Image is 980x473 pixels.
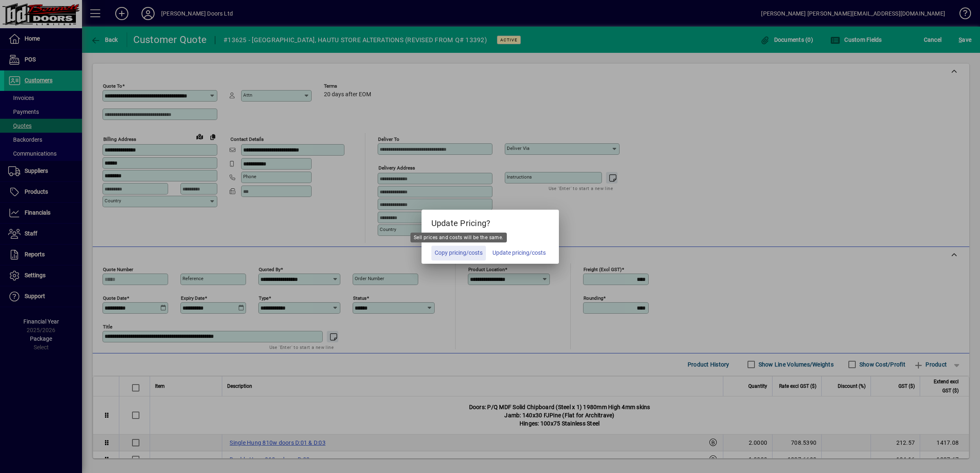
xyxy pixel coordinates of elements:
[489,246,549,260] button: Update pricing/costs
[435,249,483,257] span: Copy pricing/costs
[410,233,507,242] div: Sell prices and costs will be the same.
[492,249,546,257] span: Update pricing/costs
[431,246,486,260] button: Copy pricing/costs
[422,210,559,233] h5: Update Pricing?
